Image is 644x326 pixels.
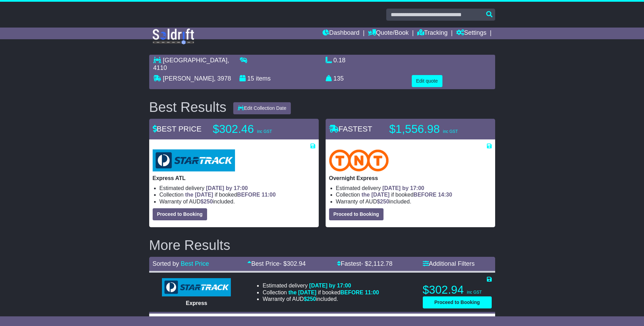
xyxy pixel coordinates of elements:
[149,238,495,253] h2: More Results
[336,185,492,191] li: Estimated delivery
[204,199,213,204] span: 250
[443,129,458,134] span: inc GST
[329,175,492,181] p: Overnight Express
[368,260,392,267] span: 2,112.78
[160,198,315,205] li: Warranty of AUD included.
[247,75,254,82] span: 15
[181,260,209,267] a: Best Price
[417,28,448,39] a: Tracking
[206,185,248,191] span: [DATE] by 17:00
[423,296,492,308] button: Proceed to Booking
[160,191,315,198] li: Collection
[153,149,235,171] img: StarTrack: Express ATL
[263,282,379,289] li: Estimated delivery
[456,28,487,39] a: Settings
[382,185,425,191] span: [DATE] by 17:00
[163,57,227,64] span: [GEOGRAPHIC_DATA]
[467,290,482,295] span: inc GST
[304,296,316,302] span: $
[279,260,306,267] span: - $
[377,199,389,204] span: $
[153,125,202,133] span: BEST PRICE
[309,283,351,288] span: [DATE] by 17:00
[185,192,276,198] span: if booked
[323,28,359,39] a: Dashboard
[423,283,492,297] p: $302.94
[153,175,315,181] p: Express ATL
[334,75,344,82] span: 135
[213,122,299,136] p: $302.46
[163,75,214,82] span: [PERSON_NAME]
[438,192,452,198] span: 14:30
[336,198,492,205] li: Warranty of AUD included.
[153,260,179,267] span: Sorted by
[368,28,409,39] a: Quote/Book
[329,149,389,171] img: TNT Domestic: Overnight Express
[287,260,306,267] span: 302.94
[263,296,379,302] li: Warranty of AUD included.
[153,57,229,71] span: , 4110
[214,75,231,82] span: , 3978
[361,260,392,267] span: - $
[340,290,364,295] span: BEFORE
[389,122,476,136] p: $1,556.98
[307,296,316,302] span: 250
[262,192,276,198] span: 11:00
[153,208,207,220] button: Proceed to Booking
[263,289,379,296] li: Collection
[361,192,452,198] span: if booked
[288,290,316,295] span: the [DATE]
[247,260,306,267] a: Best Price- $302.94
[201,199,213,204] span: $
[337,260,392,267] a: Fastest- $2,112.78
[237,192,260,198] span: BEFORE
[413,192,437,198] span: BEFORE
[162,278,231,297] img: StarTrack: Express
[423,260,475,267] a: Additional Filters
[329,208,384,220] button: Proceed to Booking
[288,290,379,295] span: if booked
[233,102,291,114] button: Edit Collection Date
[257,129,272,134] span: inc GST
[256,75,271,82] span: items
[336,191,492,198] li: Collection
[160,185,315,191] li: Estimated delivery
[334,57,346,64] span: 0.18
[380,199,389,204] span: 250
[186,300,207,306] span: Express
[412,75,442,87] button: Edit quote
[146,99,230,115] div: Best Results
[361,192,389,198] span: the [DATE]
[185,192,213,198] span: the [DATE]
[365,290,379,295] span: 11:00
[329,125,372,133] span: FASTEST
